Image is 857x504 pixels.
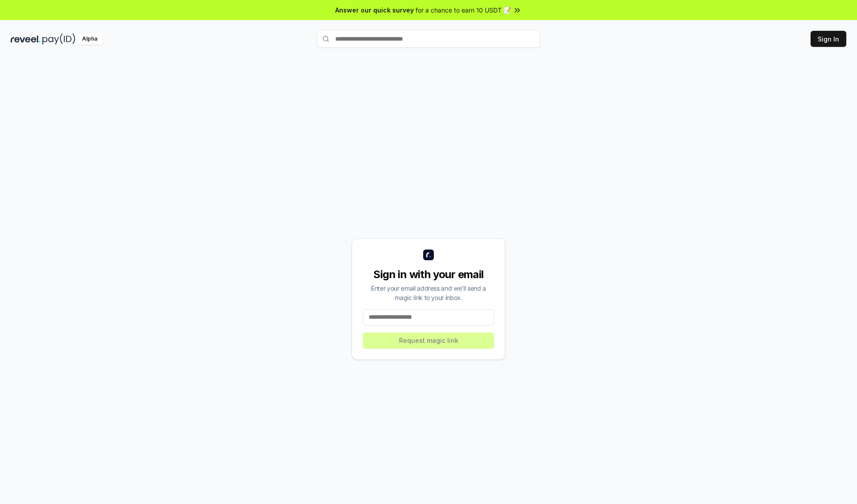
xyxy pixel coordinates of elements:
span: for a chance to earn 10 USDT 📝 [416,5,511,15]
img: reveel_dark [11,33,41,45]
button: Sign In [811,31,846,47]
img: pay_id [42,33,75,45]
div: Enter your email address and we’ll send a magic link to your inbox. [363,283,494,302]
img: logo_small [423,250,434,260]
div: Sign in with your email [363,267,494,282]
div: Alpha [77,33,102,45]
span: Answer our quick survey [335,5,414,15]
